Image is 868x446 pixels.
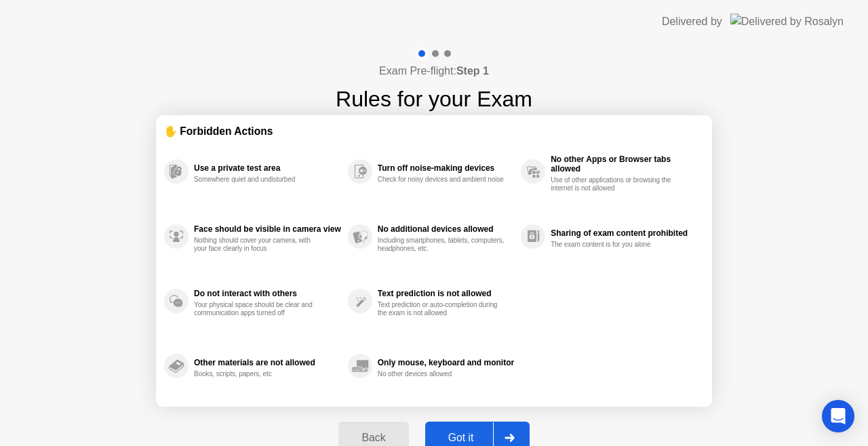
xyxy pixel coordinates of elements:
[378,237,506,253] div: Including smartphones, tablets, computers, headphones, etc.
[551,176,679,192] div: Use of other applications or browsing the internet is not allowed
[378,176,506,184] div: Check for noisy devices and ambient noise
[194,224,341,234] div: Face should be visible in camera view
[194,237,322,253] div: Nothing should cover your camera, with your face clearly in focus
[378,358,514,367] div: Only mouse, keyboard and monitor
[378,289,514,298] div: Text prediction is not allowed
[662,14,722,30] div: Delivered by
[379,63,489,79] h4: Exam Pre-flight:
[194,301,322,317] div: Your physical space should be clear and communication apps turned off
[194,163,341,173] div: Use a private test area
[378,370,506,378] div: No other devices allowed
[194,176,322,184] div: Somewhere quiet and undisturbed
[164,123,704,139] div: ✋ Forbidden Actions
[336,83,532,115] h1: Rules for your Exam
[378,301,506,317] div: Text prediction or auto-completion during the exam is not allowed
[378,163,514,173] div: Turn off noise-making devices
[730,14,844,29] img: Delivered by Rosalyn
[194,370,322,378] div: Books, scripts, papers, etc
[342,432,404,444] div: Back
[429,432,493,444] div: Got it
[551,155,697,174] div: No other Apps or Browser tabs allowed
[551,228,697,238] div: Sharing of exam content prohibited
[822,400,854,432] div: Open Intercom Messenger
[551,241,679,249] div: The exam content is for you alone
[194,358,341,367] div: Other materials are not allowed
[378,224,514,234] div: No additional devices allowed
[456,65,489,77] b: Step 1
[194,289,341,298] div: Do not interact with others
